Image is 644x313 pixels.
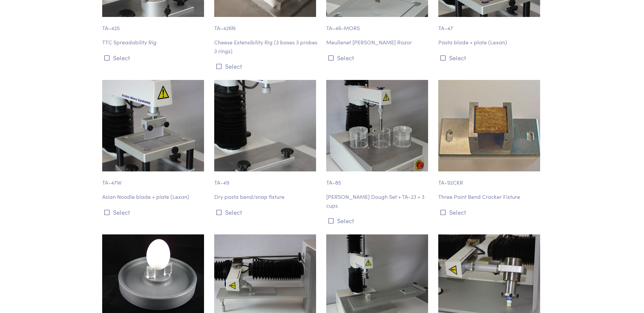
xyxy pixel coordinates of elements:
p: TA-425 [102,17,206,33]
img: ta-47w-asian-noodle-blade-plate.jpg [102,80,204,171]
p: TA-47 [438,17,542,33]
button: Select [214,207,318,218]
p: [PERSON_NAME] Dough Set + TA-23 + 3 cups [326,192,430,210]
p: TA-47W [102,171,206,187]
p: Three Point Bend Cracker Fixture [438,192,542,201]
p: TA-49 [214,171,318,187]
p: TA-92CKR [438,171,542,187]
p: Pasta blade + plate (Lexan) [438,38,542,47]
img: ta-85_millser-short-dough.jpg [326,80,428,171]
p: TTC Spreadability Rig [102,38,206,47]
p: TA-46-MORS [326,17,430,33]
p: Cheese Extensibility Rig (3 bases 3 probes 3 rings) [214,38,318,55]
p: Dry pasta bend/snap fixture [214,192,318,201]
p: TA-426N [214,17,318,33]
img: fixed_span_three-point-bend-cracker.jpg [438,80,540,171]
p: Asian Noodle blade + plate (Lexan) [102,192,206,201]
button: Select [438,52,542,63]
p: Meullenet [PERSON_NAME] Razor [326,38,430,47]
button: Select [326,52,430,63]
button: Select [102,207,206,218]
button: Select [438,207,542,218]
img: ta-49_dry-pasta-snap-fixture.jpg [214,80,316,171]
button: Select [102,52,206,63]
button: Select [214,61,318,72]
p: TA-85 [326,171,430,187]
button: Select [326,215,430,226]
